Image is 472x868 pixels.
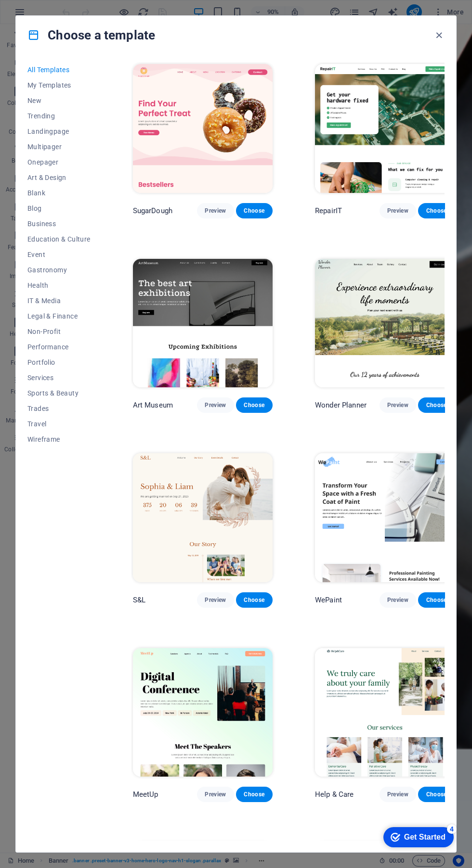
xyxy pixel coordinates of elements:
button: Travel [27,416,91,432]
button: Choose [236,787,273,802]
p: MeetUp [133,790,158,799]
p: RepairIT [315,206,342,216]
span: Preview [387,401,408,409]
span: Preview [387,596,408,604]
span: Choose [244,207,265,215]
span: Multipager [27,143,91,151]
span: Choose [244,791,265,798]
button: Choose [418,203,455,218]
div: 4 [71,2,81,12]
button: Landingpage [27,124,91,139]
button: Preview [197,397,234,413]
span: Preview [387,791,408,798]
span: Sports & Beauty [27,389,91,397]
p: SugarDough [133,206,172,216]
button: Trending [27,108,91,124]
span: Trending [27,112,91,120]
button: Blank [27,185,91,201]
span: Onepager [27,158,91,166]
span: Non-Profit [27,328,91,335]
span: Choose [244,596,265,604]
img: Help & Care [315,648,455,777]
span: Gastronomy [27,266,91,274]
span: New [27,97,91,104]
button: Choose [418,397,455,413]
button: Choose [236,397,273,413]
span: Health [27,281,91,289]
button: Preview [380,397,416,413]
h4: Choose a template [27,27,155,43]
span: Choose [426,791,447,798]
button: Trades [27,401,91,416]
span: Event [27,251,91,258]
span: Wireframe [27,435,91,443]
button: Event [27,247,91,262]
img: Wonder Planner [315,259,455,388]
button: Choose [418,592,455,608]
div: Get Started [28,11,70,19]
button: Multipager [27,139,91,154]
span: Preview [205,791,226,798]
span: Choose [426,401,447,409]
span: Preview [205,596,226,604]
button: Non-Profit [27,324,91,339]
button: Sports & Beauty [27,385,91,401]
button: Choose [418,787,455,802]
button: Preview [197,787,234,802]
span: IT & Media [27,297,91,305]
img: Art Museum [133,259,273,388]
span: Choose [244,401,265,409]
img: MeetUp [133,648,273,777]
img: SugarDough [133,64,273,193]
span: Preview [205,401,226,409]
button: Blog [27,201,91,216]
span: Choose [426,596,447,604]
span: Art & Design [27,174,91,181]
img: S&L [133,453,273,582]
img: RepairIT [315,64,455,193]
button: Onepager [27,154,91,170]
button: Preview [197,203,234,218]
span: Blank [27,189,91,197]
span: Landingpage [27,128,91,135]
span: Business [27,220,91,228]
button: Performance [27,339,91,355]
button: Choose [236,203,273,218]
button: Preview [380,203,416,218]
button: Preview [197,592,234,608]
button: Health [27,278,91,293]
button: Services [27,370,91,385]
span: Trades [27,405,91,412]
p: WePaint [315,595,342,605]
button: Gastronomy [27,262,91,278]
button: Preview [380,592,416,608]
p: Help & Care [315,790,354,799]
p: S&L [133,595,145,605]
div: Get Started 4 items remaining, 20% complete [8,5,78,25]
button: New [27,93,91,108]
span: Travel [27,420,91,428]
button: All Templates [27,62,91,77]
span: Preview [205,207,226,215]
span: Choose [426,207,447,215]
button: Education & Culture [27,231,91,247]
button: Preview [380,787,416,802]
button: Wireframe [27,432,91,447]
span: Legal & Finance [27,312,91,320]
span: Preview [387,207,408,215]
p: Wonder Planner [315,400,367,410]
button: My Templates [27,77,91,93]
button: Portfolio [27,355,91,370]
span: My Templates [27,81,91,89]
button: Business [27,216,91,231]
span: Education & Culture [27,235,91,243]
button: Art & Design [27,170,91,185]
img: WePaint [315,453,455,582]
button: Legal & Finance [27,308,91,324]
span: Services [27,374,91,382]
button: Choose [236,592,273,608]
span: Performance [27,343,91,351]
span: All Templates [27,66,91,74]
span: Blog [27,204,91,212]
p: Art Museum [133,400,173,410]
